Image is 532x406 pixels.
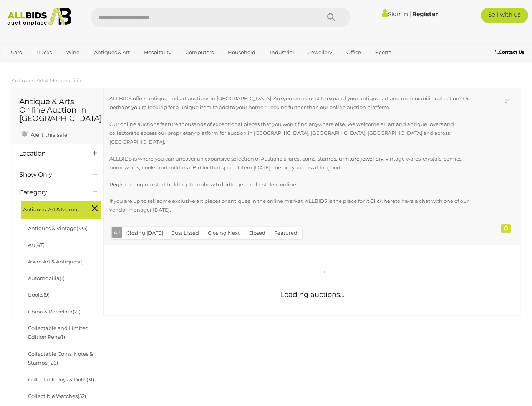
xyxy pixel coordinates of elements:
[265,46,299,59] a: Industrial
[28,308,80,315] a: China & Porcelain(21)
[28,242,45,248] a: Art(47)
[109,154,475,172] p: ALLBIDS is where you can uncover an expansive selection of Australia's rarest coins, stamps, , , ...
[303,46,337,59] a: Jewellery
[31,46,57,59] a: Trucks
[109,120,475,147] p: Our online auctions feature thousands of exceptional pieces that you won't find anywhere else. We...
[109,180,475,189] p: or to start bidding. Learn to get the best deal online!
[89,46,135,59] a: Antiques & Art
[19,189,81,196] h4: Category
[79,259,84,265] span: (1)
[28,393,86,399] a: Collectible Watches(52)
[112,227,122,238] button: All
[370,46,396,59] a: Sports
[29,131,67,138] span: Alert this sale
[361,156,383,162] a: jewellery
[495,48,526,56] a: Contact Us
[181,46,219,59] a: Computers
[86,376,94,383] span: (31)
[6,59,70,71] a: [GEOGRAPHIC_DATA]
[61,46,85,59] a: Wine
[495,49,524,55] b: Contact Us
[412,10,438,18] a: Register
[280,290,345,299] span: Loading auctions...
[60,275,65,281] span: (1)
[43,292,50,298] span: (9)
[12,77,81,83] a: Antiques, Art & Memorabilia
[370,198,395,204] a: Click here
[203,227,244,239] button: Closing Next
[223,46,260,59] a: Household
[78,393,86,399] span: (52)
[109,197,475,215] p: If you are up to sell some exclusive art pieces or antiques in the online market, ALLBIDS is the ...
[28,275,65,281] a: Automobilia(1)
[28,259,84,265] a: Asian Art & Antiques(1)
[60,334,65,340] span: (1)
[270,227,302,239] button: Featured
[501,224,511,233] div: 0
[244,227,270,239] button: Closed
[28,225,88,231] a: Antiques & Vintage(333)
[28,376,94,383] a: Collectable Toys & Dolls(31)
[341,46,366,59] a: Office
[23,203,81,214] span: Antiques, Art & Memorabilia
[409,10,411,18] span: |
[28,325,89,340] a: Collectable and Limited Edition Pens(1)
[35,242,45,248] span: (47)
[19,128,69,140] a: Alert this sale
[28,292,50,298] a: Books(9)
[6,46,27,59] a: Cars
[19,97,96,123] h1: Antique & Arts Online Auction In [GEOGRAPHIC_DATA]
[337,156,360,162] a: furniture
[76,225,88,231] span: (333)
[4,8,75,26] img: Allbids.com.au
[204,181,230,187] a: how to bid
[312,8,351,27] button: Search
[135,181,148,187] a: login
[139,46,176,59] a: Hospitality
[109,94,475,112] p: ALLBIDS offers antique and art auctions in [GEOGRAPHIC_DATA]. Are you on a quest to expand your a...
[28,351,93,366] a: Collectable Coins, Notes & Stamps(126)
[167,227,204,239] button: Just Listed
[382,10,408,18] a: Sign In
[19,150,81,157] h4: Location
[122,227,168,239] button: Closing [DATE]
[73,308,80,315] span: (21)
[481,8,528,23] a: Sell with us
[19,171,81,178] h4: Show Only
[47,360,58,366] span: (126)
[109,181,130,187] a: Register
